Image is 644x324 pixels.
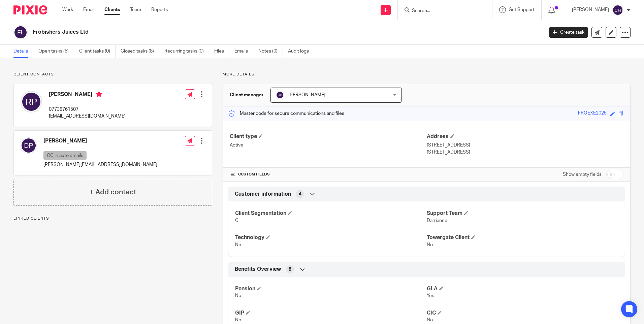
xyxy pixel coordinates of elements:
h4: GIP [235,310,426,317]
a: Closed tasks (8) [121,45,159,58]
h4: GLA [427,285,618,292]
span: Get Support [509,7,535,12]
span: 4 [299,191,301,197]
p: 07738761507 [49,106,126,113]
p: [EMAIL_ADDRESS][DOMAIN_NAME] [49,113,126,120]
h4: Address [427,133,623,140]
span: Benefits Overview [235,266,281,273]
p: More details [223,72,631,77]
p: Master code for secure communications and files [228,110,344,117]
span: Customer information [235,191,291,198]
a: Files [214,45,229,58]
h4: + Add contact [89,187,136,197]
span: No [427,242,433,247]
h4: CIC [427,310,618,317]
img: Pixie [13,5,47,14]
h4: [PERSON_NAME] [49,91,126,99]
p: [PERSON_NAME][EMAIL_ADDRESS][DOMAIN_NAME] [43,161,157,168]
span: No [427,318,433,322]
a: Emails [234,45,253,58]
input: Search [411,8,472,14]
a: Create task [549,27,588,38]
h4: Client type [230,133,426,140]
a: Reports [151,6,168,13]
img: svg%3E [21,137,37,154]
span: No [235,318,241,322]
p: Linked clients [13,216,212,221]
p: Client contacts [13,72,212,77]
a: Work [62,6,73,13]
i: Primary [96,91,102,98]
span: No [235,293,241,298]
span: C [235,218,238,223]
h4: CUSTOM FIELDS [230,172,426,177]
div: FROEXE2025 [578,110,607,118]
p: CC in auto emails [43,151,87,160]
h4: [PERSON_NAME] [43,137,157,144]
a: Details [13,45,33,58]
h3: Client manager [230,92,264,98]
h2: Frobishers Juices Ltd [33,29,438,36]
h4: Technology [235,234,426,241]
a: Client tasks (0) [79,45,116,58]
span: 8 [289,266,291,273]
span: No [235,242,241,247]
span: Darrianne [427,218,447,223]
a: Notes (0) [258,45,283,58]
a: Recurring tasks (0) [164,45,209,58]
h4: Support Team [427,210,618,217]
h4: Pension [235,285,426,292]
a: Open tasks (5) [38,45,74,58]
p: [STREET_ADDRESS] [427,149,623,156]
img: svg%3E [21,91,42,112]
img: svg%3E [13,25,28,39]
a: Email [83,6,94,13]
p: Active [230,142,426,149]
h4: Client Segmentation [235,210,426,217]
a: Audit logs [288,45,314,58]
span: [PERSON_NAME] [288,93,325,97]
img: svg%3E [276,91,284,99]
p: [PERSON_NAME] [572,6,609,13]
p: [STREET_ADDRESS] [427,142,623,149]
a: Clients [104,6,120,13]
a: Team [130,6,141,13]
label: Show empty fields [563,171,602,178]
img: svg%3E [612,5,623,15]
h4: Towergate Client [427,234,618,241]
span: Yes [427,293,434,298]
